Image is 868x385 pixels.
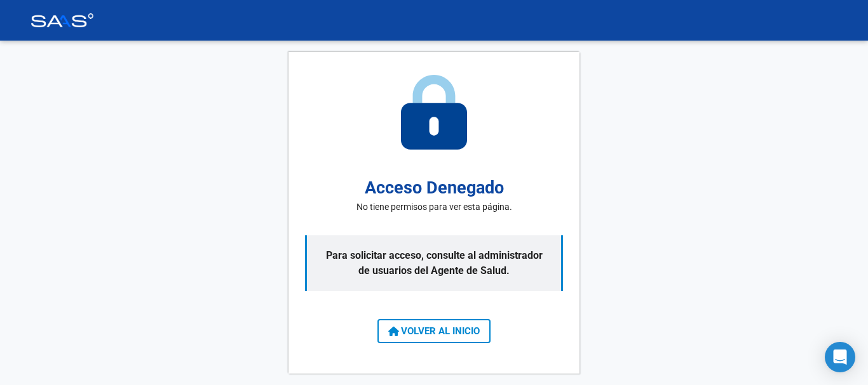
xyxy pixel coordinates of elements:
[401,75,467,150] img: access-denied
[31,13,94,27] img: Logo SAAS
[377,319,491,343] button: VOLVER AL INICIO
[825,342,855,372] div: Open Intercom Messenger
[388,325,480,337] span: VOLVER AL INICIO
[365,175,504,201] h2: Acceso Denegado
[356,200,512,214] p: No tiene permisos para ver esta página.
[305,235,563,291] p: Para solicitar acceso, consulte al administrador de usuarios del Agente de Salud.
